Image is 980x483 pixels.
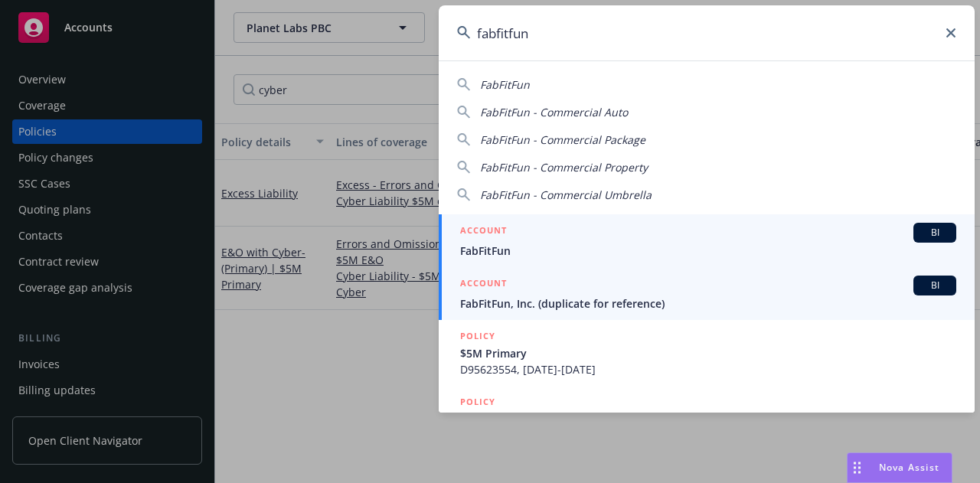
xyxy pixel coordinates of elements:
h5: ACCOUNT [460,276,507,294]
h5: ACCOUNT [460,223,507,241]
h5: POLICY [460,394,495,410]
span: Nova Assist [879,461,939,474]
span: FabFitFun [480,77,530,92]
span: FabFitFun - Commercial Property [480,160,648,175]
a: POLICY$5M PrimaryD95623554, [DATE]-[DATE] [439,320,975,386]
input: Search... [439,5,975,60]
h5: POLICY [460,328,495,344]
span: FabFitFun - Commercial Package [480,132,645,147]
a: POLICY$5M Ex $5M [439,386,975,452]
span: BI [920,279,950,292]
span: FabFitFun [460,243,956,259]
a: ACCOUNTBIFabFitFun, Inc. (duplicate for reference) [439,267,975,320]
span: FabFitFun, Inc. (duplicate for reference) [460,295,956,312]
span: $5M Ex $5M [460,411,956,427]
div: Drag to move [848,453,867,482]
button: Nova Assist [847,452,952,483]
span: BI [920,226,950,240]
span: FabFitFun - Commercial Umbrella [480,188,652,202]
span: D95623554, [DATE]-[DATE] [460,361,956,377]
span: FabFitFun - Commercial Auto [480,105,628,119]
span: $5M Primary [460,345,956,361]
a: ACCOUNTBIFabFitFun [439,214,975,267]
